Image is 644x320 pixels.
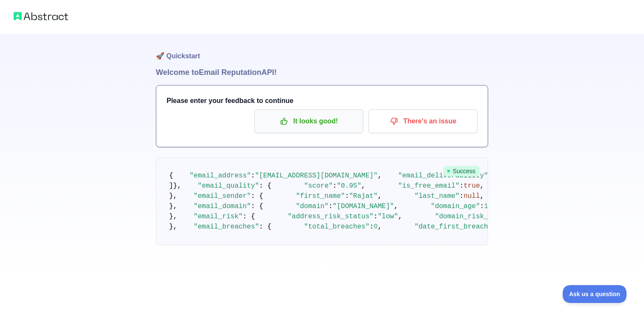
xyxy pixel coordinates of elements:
span: , [480,192,484,200]
span: "email_address" [190,172,251,180]
span: "score" [304,182,333,190]
span: "address_risk_status" [287,213,374,220]
span: "email_breaches" [194,223,259,231]
span: "Rajat" [349,192,377,200]
span: "email_risk" [194,213,243,220]
h3: Please enter your feedback to continue [167,96,477,106]
span: , [398,213,402,220]
span: Success [443,166,480,176]
span: : { [251,192,263,200]
span: 10993 [484,203,504,210]
span: "email_quality" [198,182,259,190]
p: There's an issue [375,114,471,129]
span: "date_first_breached" [414,223,500,231]
span: "is_free_email" [398,182,460,190]
span: "email_domain" [194,203,251,210]
span: : [328,203,333,210]
span: : [460,182,464,190]
span: "email_sender" [194,192,251,200]
span: : [251,172,255,180]
span: "domain_risk_status" [435,213,517,220]
h1: Welcome to Email Reputation API! [156,66,488,78]
span: "[EMAIL_ADDRESS][DOMAIN_NAME]" [255,172,378,180]
span: null [463,192,480,200]
span: "total_breaches" [304,223,370,231]
img: Abstract logo [14,10,68,22]
button: There's an issue [368,109,477,133]
span: , [394,203,398,210]
span: : { [251,203,263,210]
span: "email_deliverability" [398,172,488,180]
span: { [169,172,173,180]
span: , [378,192,382,200]
span: true [463,182,480,190]
span: : [333,182,337,190]
span: : [345,192,349,200]
span: , [378,223,382,231]
span: : [369,223,374,231]
iframe: Toggle Customer Support [563,285,627,303]
span: : { [243,213,255,220]
span: "low" [378,213,398,220]
h1: 🚀 Quickstart [156,34,488,66]
span: : [480,203,484,210]
p: It looks good! [261,114,357,129]
span: : [460,192,464,200]
span: , [378,172,382,180]
span: : { [259,182,271,190]
span: "last_name" [414,192,460,200]
span: "domain_age" [431,203,480,210]
span: , [480,182,484,190]
button: It looks good! [254,109,363,133]
span: , [361,182,365,190]
span: "[DOMAIN_NAME]" [333,203,394,210]
span: "domain" [296,203,329,210]
span: "first_name" [296,192,345,200]
span: : { [259,223,271,231]
span: 0 [374,223,378,231]
span: "0.95" [337,182,362,190]
span: : [374,213,378,220]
